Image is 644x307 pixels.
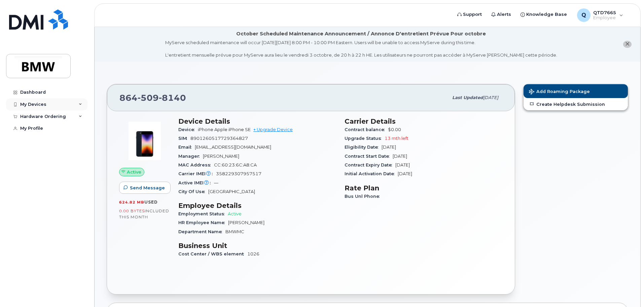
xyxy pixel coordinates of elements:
[216,171,261,176] span: 358229307957517
[203,154,239,159] span: [PERSON_NAME]
[228,211,242,216] span: Active
[345,194,383,199] span: Bus Unl Phone
[198,127,251,132] span: iPhone Apple iPhone SE
[393,154,407,159] span: [DATE]
[119,209,145,213] span: 0.00 Bytes
[178,242,336,250] h3: Business Unit
[119,208,169,219] span: included this month
[178,229,225,234] span: Department Name
[483,95,498,100] span: [DATE]
[124,121,165,161] img: image20231002-3703462-10zne2t.jpeg
[178,154,203,159] span: Manager
[190,136,248,141] span: 8901260517729364827
[395,162,410,167] span: [DATE]
[214,180,218,185] span: —
[345,145,382,150] span: Eligibility Date
[615,278,639,302] iframe: Messenger Launcher
[119,200,144,205] span: 624.82 MB
[225,229,244,234] span: BMWMC
[398,171,412,176] span: [DATE]
[178,180,214,185] span: Active IMEI
[345,136,385,141] span: Upgrade Status
[208,189,255,194] span: [GEOGRAPHIC_DATA]
[382,145,396,150] span: [DATE]
[236,30,486,37] div: October Scheduled Maintenance Announcement / Annonce D'entretient Prévue Pour octobre
[178,162,214,167] span: MAC Address
[345,184,503,192] h3: Rate Plan
[452,95,483,100] span: Last updated
[178,117,336,125] h3: Device Details
[345,171,398,176] span: Initial Activation Date
[178,171,216,176] span: Carrier IMEI
[345,162,395,167] span: Contract Expiry Date
[345,154,393,159] span: Contract Start Date
[138,93,159,103] span: 509
[253,127,293,132] a: + Upgrade Device
[388,127,401,132] span: $0.00
[178,251,247,256] span: Cost Center / WBS element
[228,220,264,225] span: [PERSON_NAME]
[214,162,257,167] span: CC:60:23:6C:A8:CA
[178,220,228,225] span: HR Employee Name
[524,84,628,98] button: Add Roaming Package
[345,117,503,125] h3: Carrier Details
[178,127,198,132] span: Device
[178,136,190,141] span: SIM
[195,145,271,150] span: [EMAIL_ADDRESS][DOMAIN_NAME]
[345,127,388,132] span: Contract balance
[119,93,186,103] span: 864
[178,189,208,194] span: City Of Use
[178,211,228,216] span: Employment Status
[159,93,186,103] span: 8140
[178,145,195,150] span: Email
[524,98,628,110] a: Create Helpdesk Submission
[144,199,158,205] span: used
[247,251,259,256] span: 1026
[127,169,141,175] span: Active
[529,89,590,95] span: Add Roaming Package
[130,185,165,191] span: Send Message
[385,136,408,141] span: 13 mth left
[623,41,632,48] button: close notification
[119,182,171,194] button: Send Message
[178,202,336,210] h3: Employee Details
[165,39,557,58] div: MyServe scheduled maintenance will occur [DATE][DATE] 8:00 PM - 10:00 PM Eastern. Users will be u...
